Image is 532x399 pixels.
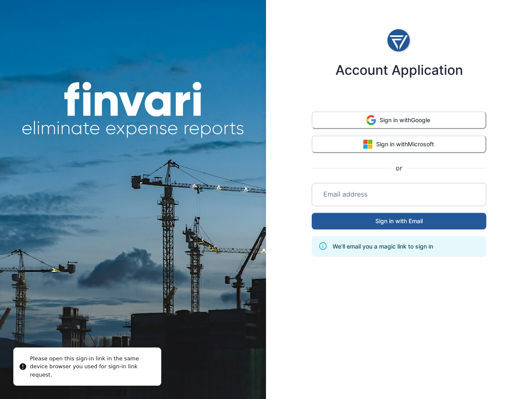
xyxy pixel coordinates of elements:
[30,355,154,379] div: Please open this sign-in link in the same device browser you used for sign-in link request.
[312,135,486,153] button: Sign in withMicrosoft
[335,62,463,78] h4: Account Application
[332,239,433,254] div: We'll email you a magic link to sign in
[22,82,244,138] img: finvari headline
[392,163,406,173] span: or
[312,111,486,129] button: Sign in withGoogle
[312,213,486,229] button: Sign in with Email
[387,26,411,56] img: logo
